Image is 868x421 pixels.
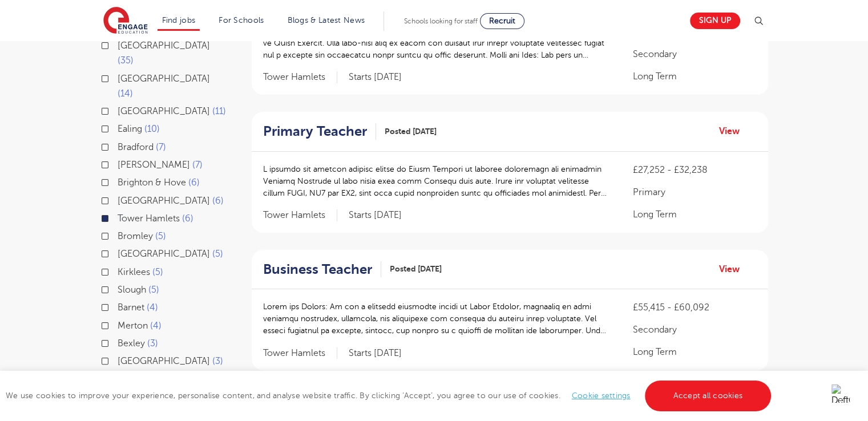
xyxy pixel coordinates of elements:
[118,160,125,167] input: [PERSON_NAME] 7
[633,185,756,199] p: Primary
[212,249,223,259] span: 5
[489,17,515,25] span: Recruit
[150,321,162,331] span: 4
[349,209,402,221] p: Starts [DATE]
[118,106,210,116] span: [GEOGRAPHIC_DATA]
[118,124,142,134] span: Ealing
[633,345,756,359] p: Long Term
[219,16,264,25] a: For Schools
[633,301,756,314] p: £55,415 - £60,092
[6,391,774,400] span: We use cookies to improve your experience, personalise content, and analyse website traffic. By c...
[719,262,748,277] a: View
[263,123,367,140] h2: Primary Teacher
[118,267,150,277] span: Kirklees
[118,302,144,313] span: Barnet
[118,41,125,48] input: [GEOGRAPHIC_DATA] 35
[118,213,180,224] span: Tower Hamlets
[263,25,611,61] p: Lo ips dolorsi a consectet adi elitseddo Eiusm Temporinci ut labo e dolorem aliquaeni admini ve Q...
[192,160,203,170] span: 7
[263,71,337,83] span: Tower Hamlets
[118,249,125,256] input: [GEOGRAPHIC_DATA] 5
[147,338,158,349] span: 3
[118,177,186,188] span: Brighton & Hove
[118,231,125,238] input: Bromley 5
[103,7,148,35] img: Engage Education
[633,323,756,337] p: Secondary
[263,209,337,221] span: Tower Hamlets
[690,13,740,29] a: Sign up
[633,47,756,61] p: Secondary
[263,347,337,359] span: Tower Hamlets
[118,321,125,328] input: Merton 4
[572,391,631,400] a: Cookie settings
[480,13,524,29] a: Recruit
[212,356,223,366] span: 3
[118,196,210,206] span: [GEOGRAPHIC_DATA]
[118,356,125,363] input: [GEOGRAPHIC_DATA] 3
[118,74,210,84] span: [GEOGRAPHIC_DATA]
[147,302,158,313] span: 4
[212,106,226,116] span: 11
[212,196,224,206] span: 6
[155,231,166,241] span: 5
[404,17,478,25] span: Schools looking for staff
[118,160,190,170] span: [PERSON_NAME]
[144,124,160,134] span: 10
[118,338,125,346] input: Bexley 3
[118,88,133,99] span: 14
[118,196,125,203] input: [GEOGRAPHIC_DATA] 6
[288,16,365,25] a: Blogs & Latest News
[182,213,193,224] span: 6
[118,213,125,221] input: Tower Hamlets 6
[152,267,163,277] span: 5
[118,231,153,241] span: Bromley
[118,285,125,292] input: Slough 5
[645,380,772,411] a: Accept all cookies
[385,126,437,137] span: Posted [DATE]
[118,106,125,114] input: [GEOGRAPHIC_DATA] 11
[118,74,125,81] input: [GEOGRAPHIC_DATA] 14
[118,356,210,366] span: [GEOGRAPHIC_DATA]
[156,142,166,152] span: 7
[390,263,442,275] span: Posted [DATE]
[263,163,611,199] p: L ipsumdo sit ametcon adipisc elitse do Eiusm Tempori ut laboree doloremagn ali enimadmin Veniamq...
[118,321,148,331] span: Merton
[162,16,196,25] a: Find jobs
[118,55,134,66] span: 35
[148,285,159,295] span: 5
[263,261,381,278] a: Business Teacher
[188,177,200,188] span: 6
[118,249,210,259] span: [GEOGRAPHIC_DATA]
[118,302,125,310] input: Barnet 4
[263,261,372,278] h2: Business Teacher
[118,142,154,152] span: Bradford
[118,177,125,185] input: Brighton & Hove 6
[349,347,402,359] p: Starts [DATE]
[118,338,145,349] span: Bexley
[118,267,125,274] input: Kirklees 5
[719,124,748,139] a: View
[118,41,210,51] span: [GEOGRAPHIC_DATA]
[263,123,376,140] a: Primary Teacher
[633,208,756,221] p: Long Term
[118,142,125,149] input: Bradford 7
[349,71,402,83] p: Starts [DATE]
[263,301,611,337] p: Lorem ips Dolors: Am con a elitsedd eiusmodte incidi ut Labor Etdolor, magnaaliq en admi veniamqu...
[633,163,756,177] p: £27,252 - £32,238
[118,285,146,295] span: Slough
[118,124,125,131] input: Ealing 10
[633,70,756,83] p: Long Term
